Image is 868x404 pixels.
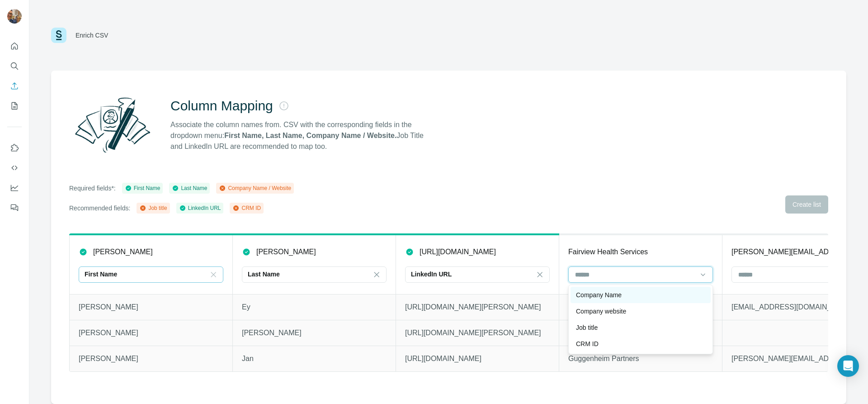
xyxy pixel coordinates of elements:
img: Surfe Logo [51,28,66,43]
button: My lists [7,98,22,114]
p: Associate the column names from. CSV with the corresponding fields in the dropdown menu: Job Titl... [170,119,432,152]
p: Required fields*: [69,184,116,193]
p: [URL][DOMAIN_NAME] [405,353,550,364]
div: CRM ID [232,204,261,212]
p: [PERSON_NAME] [93,247,153,257]
button: Use Surfe API [7,160,22,176]
button: Feedback [7,200,22,216]
p: [URL][DOMAIN_NAME] [420,247,496,257]
div: Job title [139,204,167,212]
img: Surfe Illustration - Column Mapping [69,92,156,157]
div: Last Name [172,184,207,192]
div: LinkedIn URL [179,204,221,212]
button: Enrich CSV [7,78,22,94]
p: [URL][DOMAIN_NAME][PERSON_NAME] [405,302,550,313]
p: Company Name [576,290,622,299]
p: Last Name [248,270,280,279]
p: [URL][DOMAIN_NAME][PERSON_NAME] [405,328,550,338]
p: Ey [242,302,387,313]
p: LinkedIn URL [411,270,452,279]
div: Enrich CSV [75,31,108,40]
button: Quick start [7,38,22,54]
button: Use Surfe on LinkedIn [7,140,22,156]
div: First Name [125,184,160,192]
p: Recommended fields: [69,204,130,213]
p: [PERSON_NAME] [79,328,223,338]
p: [PERSON_NAME] [256,247,316,257]
button: Dashboard [7,180,22,196]
p: [PERSON_NAME] [79,353,223,364]
p: [PERSON_NAME] [79,302,223,313]
p: Jan [242,353,387,364]
strong: First Name, Last Name, Company Name / Website. [224,132,396,139]
div: Company Name / Website [219,184,291,192]
p: Job title [576,323,598,332]
p: Fairview Health Services [568,247,648,257]
p: Guggenheim Partners [568,353,713,364]
p: Company website [576,307,626,316]
h2: Column Mapping [170,98,273,114]
button: Search [7,58,22,74]
p: CRM ID [576,339,599,348]
p: First Name [85,270,117,279]
p: [PERSON_NAME] [242,328,387,338]
img: Avatar [7,9,22,24]
div: Open Intercom Messenger [837,355,859,377]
